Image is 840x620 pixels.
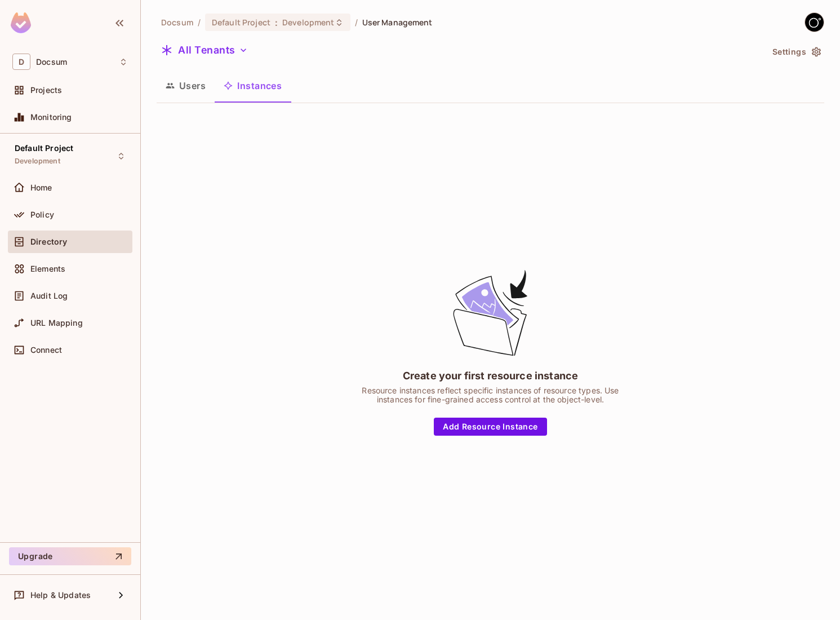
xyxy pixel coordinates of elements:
[30,86,62,95] span: Projects
[434,418,546,436] button: Add Resource Instance
[274,18,278,27] span: :
[30,237,67,246] span: Directory
[198,17,201,28] li: /
[768,43,824,61] button: Settings
[12,54,30,70] span: D
[157,72,215,100] button: Users
[30,183,52,192] span: Home
[30,291,68,300] span: Audit Log
[30,591,91,600] span: Help & Updates
[355,17,358,28] li: /
[11,12,31,33] img: SReyMgAAAABJRU5ErkJggg==
[30,210,54,219] span: Policy
[282,17,334,28] span: Development
[30,318,83,327] span: URL Mapping
[157,41,252,59] button: All Tenants
[215,72,291,100] button: Instances
[30,113,72,122] span: Monitoring
[30,264,65,273] span: Elements
[15,157,60,166] span: Development
[362,17,433,28] span: User Management
[161,17,193,28] span: the active workspace
[805,13,824,32] img: GitStart-Docsum
[30,346,62,355] span: Connect
[212,17,270,28] span: Default Project
[350,386,632,404] div: Resource instances reflect specific instances of resource types. Use instances for fine-grained a...
[15,144,73,153] span: Default Project
[403,369,578,383] div: Create your first resource instance
[9,547,131,565] button: Upgrade
[36,57,67,67] span: Workspace: Docsum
